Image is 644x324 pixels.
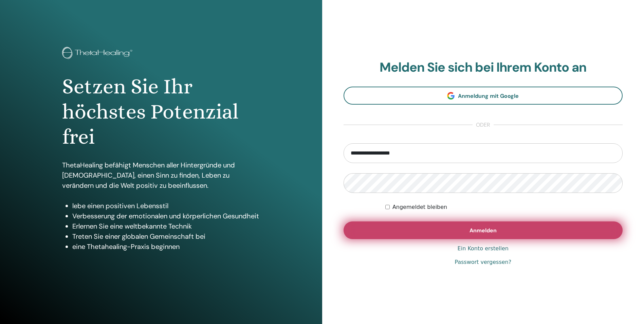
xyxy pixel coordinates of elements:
a: Passwort vergessen? [455,258,511,266]
li: Erlernen Sie eine weltbekannte Technik [72,221,260,231]
button: Anmelden [344,221,623,239]
div: Keep me authenticated indefinitely or until I manually logout [385,203,623,211]
li: eine Thetahealing-Praxis beginnen [72,241,260,252]
span: oder [473,121,494,129]
a: Anmeldung mit Google [344,87,623,105]
a: Ein Konto erstellen [458,245,509,253]
h2: Melden Sie sich bei Ihrem Konto an [344,60,623,75]
span: Anmeldung mit Google [458,92,519,100]
li: lebe einen positiven Lebensstil [72,201,260,211]
li: Treten Sie einer globalen Gemeinschaft bei [72,231,260,241]
span: Anmelden [470,227,497,234]
h1: Setzen Sie Ihr höchstes Potenzial frei [62,74,260,150]
label: Angemeldet bleiben [392,203,447,211]
p: ThetaHealing befähigt Menschen aller Hintergründe und [DEMOGRAPHIC_DATA], einen Sinn zu finden, L... [62,160,260,191]
li: Verbesserung der emotionalen und körperlichen Gesundheit [72,211,260,221]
